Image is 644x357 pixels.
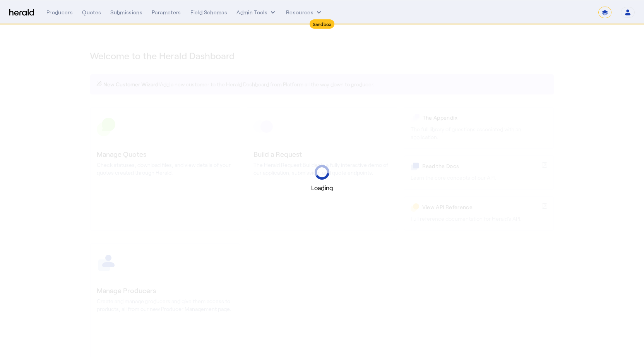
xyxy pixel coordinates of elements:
img: Herald Logo [9,9,34,16]
div: Producers [46,9,73,16]
div: Parameters [152,9,181,16]
button: Resources dropdown menu [286,9,323,16]
button: internal dropdown menu [236,9,277,16]
div: Submissions [110,9,142,16]
div: Field Schemas [190,9,228,16]
div: Quotes [82,9,101,16]
div: Sandbox [310,19,335,29]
